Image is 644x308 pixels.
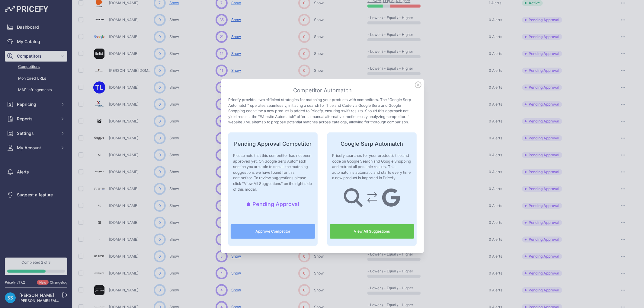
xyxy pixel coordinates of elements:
h4: Google Serp Automatch [330,140,414,148]
h3: Competitor Automatch [228,86,417,95]
h4: Pending Approval Competitor [231,140,315,148]
p: Pricefy provides two efficient strategies for matching your products with competitors. The "Googl... [228,97,417,125]
a: View All Suggestions [330,224,414,239]
p: Please note that this competitor has not been approved yet. On Google Serp Automatch section you ... [233,153,313,192]
button: Approve Competitor [231,224,315,239]
p: Pricefy searches for your product’s title and code on Google Search and Google Shopping and extra... [332,153,412,181]
span: Pending Approval [244,199,303,209]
